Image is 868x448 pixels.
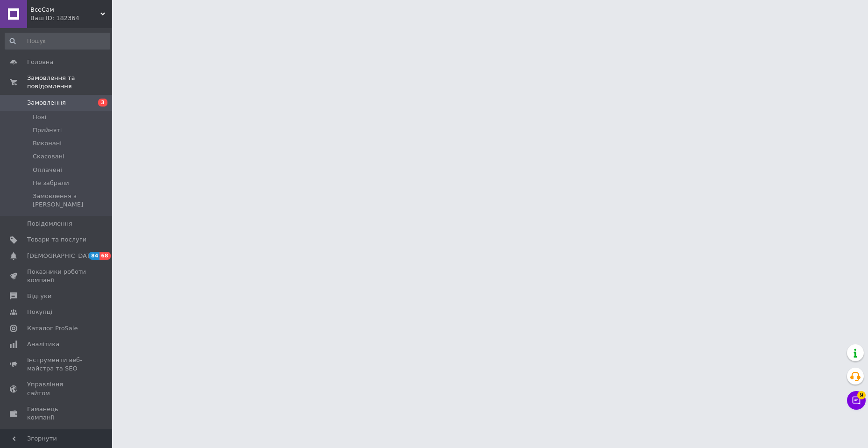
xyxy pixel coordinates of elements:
div: Ваш ID: 182364 [30,14,112,22]
input: Пошук [5,33,110,50]
span: Скасовані [33,152,64,161]
span: 68 [100,252,110,260]
span: Нові [33,113,46,121]
span: Аналітика [27,340,59,348]
span: ВсеСам [30,6,100,14]
span: Замовлення [27,99,66,107]
span: 3 [98,99,107,107]
span: [DEMOGRAPHIC_DATA] [27,252,96,260]
span: 84 [89,252,100,260]
span: Повідомлення [27,220,72,228]
span: Замовлення з [PERSON_NAME] [33,192,109,209]
span: Не забрали [33,179,69,187]
span: Покупці [27,308,52,316]
span: Оплачені [33,166,62,174]
span: Замовлення та повідомлення [27,74,112,91]
span: Інструменти веб-майстра та SEO [27,356,86,373]
span: Каталог ProSale [27,324,78,333]
span: Гаманець компанії [27,405,86,422]
span: Головна [27,58,53,66]
button: Чат з покупцем9 [847,391,866,410]
span: 9 [857,391,866,399]
span: Товари та послуги [27,235,86,244]
span: Виконані [33,139,62,148]
span: Прийняті [33,126,62,135]
span: Управління сайтом [27,380,86,397]
span: Відгуки [27,292,51,300]
span: Показники роботи компанії [27,268,86,284]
